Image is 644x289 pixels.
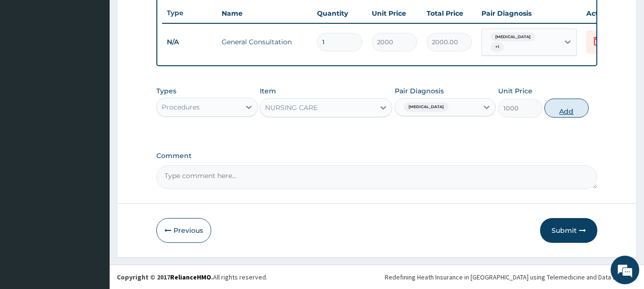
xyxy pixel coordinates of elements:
label: Comment [156,152,598,160]
div: Redefining Heath Insurance in [GEOGRAPHIC_DATA] using Telemedicine and Data Science! [385,272,637,282]
div: NURSING CARE [265,103,317,112]
label: Unit Price [498,86,532,96]
button: Previous [156,218,211,243]
th: Total Price [422,4,477,23]
div: Minimize live chat window [156,5,179,28]
span: We're online! [55,85,132,181]
span: [MEDICAL_DATA] [491,32,535,42]
label: Item [260,86,276,96]
th: Actions [582,4,629,23]
label: Types [156,87,176,95]
td: N/A [162,33,217,51]
textarea: Type your message and hit 'Enter' [5,190,182,223]
th: Quantity [312,4,367,23]
span: + 1 [491,42,504,52]
th: Unit Price [367,4,422,23]
strong: Copyright © 2017 . [117,273,213,281]
button: Submit [540,218,597,243]
a: RelianceHMO [170,273,211,281]
label: Pair Diagnosis [395,86,444,96]
button: Add [544,99,589,118]
th: Pair Diagnosis [477,4,582,23]
th: Name [217,4,312,23]
span: [MEDICAL_DATA] [404,102,449,112]
div: Chat with us now [50,53,160,66]
th: Type [162,4,217,22]
footer: All rights reserved. [110,265,644,289]
div: Procedures [162,102,200,112]
td: General Consultation [217,32,312,51]
img: d_794563401_company_1708531726252_794563401 [18,48,39,71]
